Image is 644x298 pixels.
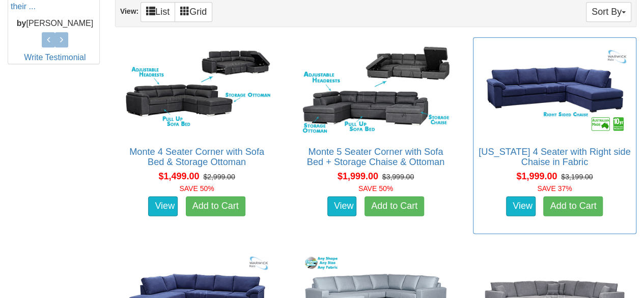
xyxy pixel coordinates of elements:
span: $1,499.00 [158,171,199,181]
a: Grid [175,2,212,22]
a: Monte 4 Seater Corner with Sofa Bed & Storage Ottoman [129,147,264,167]
a: Add to Cart [365,196,424,216]
span: $1,999.00 [338,171,378,181]
del: $3,199.00 [561,173,593,181]
del: $2,999.00 [203,173,235,181]
img: Arizona 4 Seater with Right side Chaise in Fabric [479,43,631,137]
a: View [148,196,178,216]
a: List [141,2,175,22]
a: View [327,196,357,216]
img: Monte 4 Seater Corner with Sofa Bed & Storage Ottoman [121,43,273,137]
strong: View: [120,7,138,15]
del: $3,999.00 [382,173,414,181]
a: [US_STATE] 4 Seater with Right side Chaise in Fabric [479,147,631,167]
span: $1,999.00 [516,171,557,181]
font: SAVE 50% [179,184,214,193]
font: SAVE 50% [358,184,393,193]
a: View [506,196,536,216]
p: [PERSON_NAME] [11,18,99,30]
a: Write Testimonial [24,53,86,62]
font: SAVE 37% [537,184,572,193]
a: Add to Cart [186,196,245,216]
b: by [17,19,26,28]
button: Sort By [586,2,631,22]
img: Monte 5 Seater Corner with Sofa Bed + Storage Chaise & Ottoman [299,43,452,137]
a: Add to Cart [543,196,603,216]
a: Monte 5 Seater Corner with Sofa Bed + Storage Chaise & Ottoman [307,147,444,167]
